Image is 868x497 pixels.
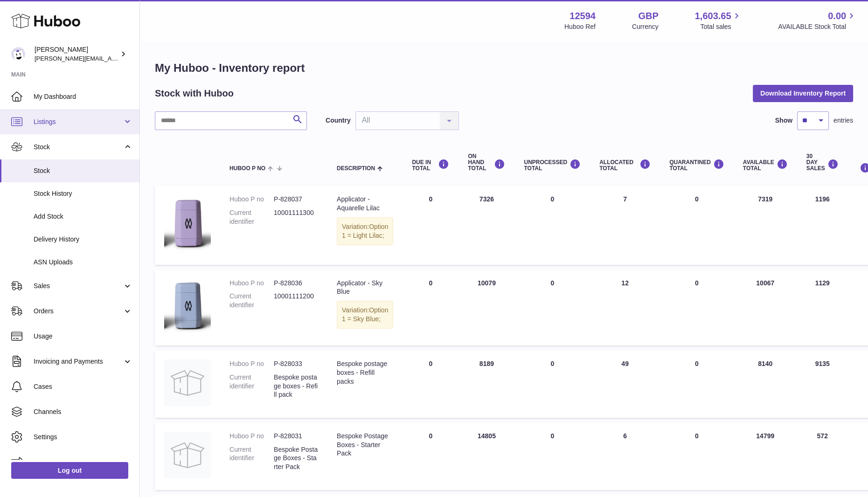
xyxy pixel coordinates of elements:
[274,279,318,288] dd: P-828036
[833,116,853,125] span: entries
[797,269,848,345] td: 1129
[734,422,797,490] td: 14799
[34,143,123,152] span: Stock
[564,22,596,31] div: Huboo Ref
[274,195,318,204] dd: P-828037
[229,208,274,226] dt: Current identifier
[35,45,118,63] div: [PERSON_NAME]
[412,159,449,172] div: DUE IN TOTAL
[806,153,839,172] div: 30 DAY SALES
[403,269,458,345] td: 0
[34,117,123,126] span: Listings
[797,422,848,490] td: 572
[274,292,318,310] dd: 10001111200
[753,85,853,102] button: Download Inventory Report
[11,47,25,61] img: owen@wearemakewaves.com
[337,301,393,329] div: Variation:
[34,166,132,175] span: Stock
[695,195,699,203] span: 0
[695,10,731,22] span: 1,603.65
[229,432,274,441] dt: Huboo P no
[229,292,274,310] dt: Current identifier
[797,350,848,418] td: 9135
[569,10,596,22] strong: 12594
[524,159,581,172] div: UNPROCESSED Total
[734,186,797,264] td: 7319
[34,458,132,467] span: Returns
[590,350,660,418] td: 49
[734,269,797,345] td: 10067
[734,350,797,418] td: 8140
[797,186,848,264] td: 1196
[458,350,514,418] td: 8189
[274,208,318,226] dd: 10001111300
[458,269,514,345] td: 10079
[326,116,351,125] label: Country
[274,445,318,472] dd: Bespoke Postage Boxes - Starter Pack
[337,217,393,245] div: Variation:
[599,159,651,172] div: ALLOCATED Total
[468,153,505,172] div: ON HAND Total
[403,422,458,490] td: 0
[34,92,132,101] span: My Dashboard
[458,186,514,264] td: 7326
[229,195,274,204] dt: Huboo P no
[458,422,514,490] td: 14805
[155,61,853,76] h1: My Huboo - Inventory report
[164,359,211,406] img: product image
[164,195,211,253] img: product image
[229,279,274,288] dt: Huboo P no
[337,432,393,458] div: Bespoke Postage Boxes - Starter Pack
[743,159,788,172] div: AVAILABLE Total
[590,186,660,264] td: 7
[229,445,274,472] dt: Current identifier
[514,422,590,490] td: 0
[337,166,375,172] span: Description
[828,10,846,22] span: 0.00
[695,279,699,287] span: 0
[669,159,724,172] div: QUARANTINED Total
[695,360,699,367] span: 0
[700,22,742,31] span: Total sales
[155,87,234,100] h2: Stock with Huboo
[34,235,132,244] span: Delivery History
[34,307,123,316] span: Orders
[337,359,393,386] div: Bespoke postage boxes - Refill packs
[164,432,211,478] img: product image
[34,332,132,341] span: Usage
[34,282,123,290] span: Sales
[274,432,318,441] dd: P-828031
[35,55,187,62] span: [PERSON_NAME][EMAIL_ADDRESS][DOMAIN_NAME]
[778,10,857,31] a: 0.00 AVAILABLE Stock Total
[34,189,132,198] span: Stock History
[638,10,658,22] strong: GBP
[229,359,274,368] dt: Huboo P no
[695,432,699,440] span: 0
[11,462,128,479] a: Log out
[34,382,132,391] span: Cases
[514,350,590,418] td: 0
[229,373,274,400] dt: Current identifier
[590,422,660,490] td: 6
[337,195,393,213] div: Applicator - Aquarelle Lilac
[34,258,132,267] span: ASN Uploads
[775,116,792,125] label: Show
[164,279,211,334] img: product image
[514,186,590,264] td: 0
[590,269,660,345] td: 12
[229,166,265,172] span: Huboo P no
[274,373,318,400] dd: Bespoke postage boxes - Refill pack
[403,186,458,264] td: 0
[337,279,393,297] div: Applicator - Sky Blue
[342,223,388,239] span: Option 1 = Light Lilac;
[514,269,590,345] td: 0
[34,407,132,416] span: Channels
[34,433,132,442] span: Settings
[632,22,659,31] div: Currency
[778,22,857,31] span: AVAILABLE Stock Total
[34,212,132,221] span: Add Stock
[403,350,458,418] td: 0
[34,357,123,366] span: Invoicing and Payments
[695,10,742,31] a: 1,603.65 Total sales
[274,359,318,368] dd: P-828033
